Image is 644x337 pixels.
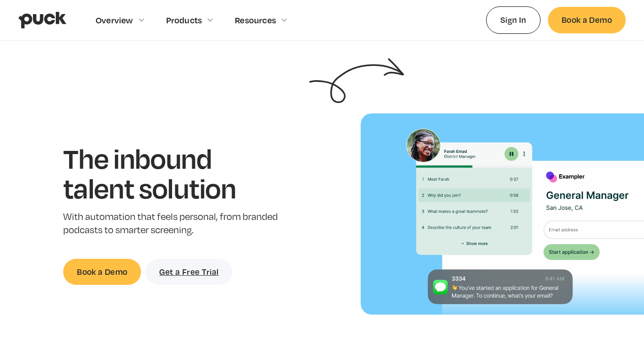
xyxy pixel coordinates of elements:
[63,259,141,285] a: Book a Demo
[548,7,626,33] a: Book a Demo
[235,15,276,25] div: Resources
[146,259,232,285] a: Get a Free Trial
[63,210,281,237] p: With automation that feels personal, from branded podcasts to smarter screening.
[166,15,202,25] div: Products
[486,6,541,33] a: Sign In
[63,143,281,203] h1: The inbound talent solution
[96,15,133,25] div: Overview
